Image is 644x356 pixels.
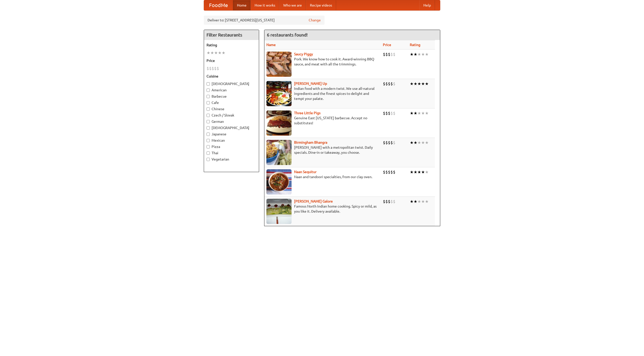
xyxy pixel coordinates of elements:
[204,0,233,10] a: FoodMe
[393,110,395,116] li: $
[414,52,417,57] li: ★
[393,199,395,204] li: $
[294,140,327,144] a: Birmingham Bhangra
[414,140,417,145] li: ★
[388,199,390,204] li: $
[207,100,256,105] label: Cafe
[266,199,292,224] img: currygalore.jpg
[309,18,321,23] a: Change
[383,169,385,175] li: $
[390,169,393,175] li: $
[425,110,429,116] li: ★
[425,52,429,57] li: ★
[425,140,429,145] li: ★
[388,81,390,87] li: $
[417,169,421,175] li: ★
[421,199,425,204] li: ★
[385,110,388,116] li: $
[417,52,421,57] li: ★
[266,110,292,136] img: littlepigs.jpg
[204,30,259,40] h4: Filter Restaurants
[417,110,421,116] li: ★
[383,81,385,87] li: $
[207,150,256,155] label: Thai
[207,120,210,123] input: German
[410,169,414,175] li: ★
[388,110,390,116] li: $
[207,132,256,137] label: Japanese
[383,52,385,57] li: $
[294,199,333,203] a: [PERSON_NAME] Galore
[410,110,414,116] li: ★
[266,169,292,194] img: naansequitur.jpg
[207,82,210,86] input: [DEMOGRAPHIC_DATA]
[419,0,435,10] a: Help
[414,199,417,204] li: ★
[393,140,395,145] li: $
[214,50,218,56] li: ★
[204,16,325,25] div: Deliver to: [STREET_ADDRESS][US_STATE]
[207,101,210,104] input: Cafe
[207,133,210,136] input: Japanese
[385,52,388,57] li: $
[410,52,414,57] li: ★
[306,0,336,10] a: Recipe videos
[385,140,388,145] li: $
[383,110,385,116] li: $
[425,169,429,175] li: ★
[209,66,212,71] li: $
[207,74,256,79] h5: Cuisine
[414,169,417,175] li: ★
[207,151,210,155] input: Thai
[425,81,429,87] li: ★
[251,0,279,10] a: How it works
[266,52,292,77] img: saucy.jpg
[414,110,417,116] li: ★
[207,81,256,86] label: [DEMOGRAPHIC_DATA]
[390,199,393,204] li: $
[414,81,417,87] li: ★
[207,125,256,130] label: [DEMOGRAPHIC_DATA]
[385,199,388,204] li: $
[207,119,256,124] label: German
[207,139,210,142] input: Mexican
[417,199,421,204] li: ★
[266,204,379,214] p: Famous North Indian home cooking. Spicy or mild, as you like it. Delivery available.
[207,138,256,143] label: Mexican
[390,140,393,145] li: $
[388,140,390,145] li: $
[294,170,316,174] a: Naan Sequitur
[266,115,379,126] p: Genuine East [US_STATE] barbecue. Accept no substitutes!
[207,88,256,93] label: American
[207,50,210,56] li: ★
[207,114,210,117] input: Czech / Slovak
[294,111,320,115] a: Three Little Pigs
[421,81,425,87] li: ★
[421,52,425,57] li: ★
[266,86,379,101] p: Indian food with a modern twist. We use all-natural ingredients and the finest spices to delight ...
[210,50,214,56] li: ★
[390,81,393,87] li: $
[388,52,390,57] li: $
[207,113,256,118] label: Czech / Slovak
[266,174,379,179] p: Naan and tandoori specialties, from our clay oven.
[421,140,425,145] li: ★
[207,95,210,98] input: Barbecue
[207,94,256,99] label: Barbecue
[214,66,217,71] li: $
[279,0,306,10] a: Who we are
[212,66,214,71] li: $
[410,43,420,47] a: Rating
[385,81,388,87] li: $
[294,82,327,86] a: [PERSON_NAME] Up
[410,140,414,145] li: ★
[294,52,313,56] a: Saucy Piggy
[393,81,395,87] li: $
[266,43,276,47] a: Name
[383,43,391,47] a: Price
